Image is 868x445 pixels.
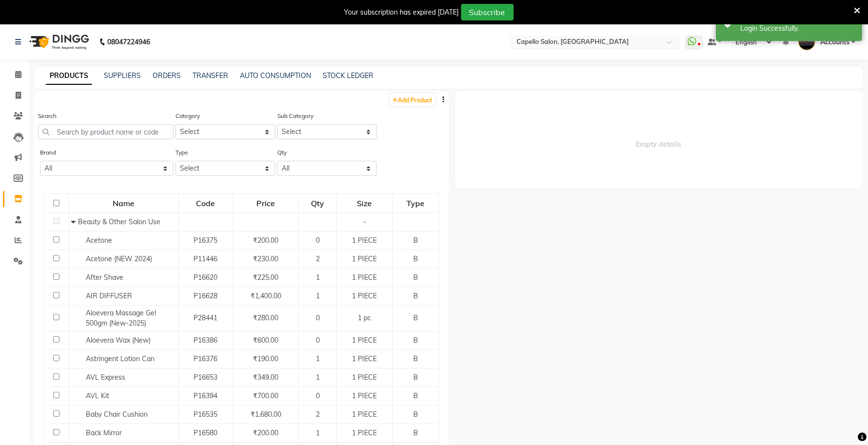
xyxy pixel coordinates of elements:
span: Accounts [820,37,849,47]
div: Name [70,194,178,212]
span: 1 [316,291,320,300]
span: P16394 [193,391,217,400]
span: P11446 [193,254,217,263]
span: 1 PIECE [352,391,377,400]
span: ₹230.00 [253,254,278,263]
span: B [413,336,418,345]
b: 08047224946 [107,28,150,56]
a: SUPPLIERS [104,71,141,80]
a: Add Product [390,94,435,106]
span: ₹280.00 [253,313,278,322]
span: 1 [316,273,320,282]
label: Category [175,112,200,120]
span: 1 PIECE [352,373,377,382]
span: P16620 [193,273,217,282]
span: P28441 [193,313,217,322]
span: - [363,217,366,226]
span: ₹700.00 [253,391,278,400]
div: Size [337,194,392,212]
span: P16580 [193,428,217,437]
span: P16375 [193,236,217,245]
span: Acetone [86,236,112,245]
label: Search [38,112,57,120]
label: Sub Category [277,112,313,120]
span: ₹1,680.00 [251,410,281,419]
span: 1 pc [358,313,371,322]
span: 1 PIECE [352,354,377,363]
span: AVL Kit [86,391,109,400]
span: P16386 [193,336,217,345]
span: P16628 [193,291,217,300]
label: Brand [40,148,56,157]
span: B [413,354,418,363]
span: 1 [316,428,320,437]
span: 1 PIECE [352,291,377,300]
span: ₹600.00 [253,336,278,345]
span: 1 [316,373,320,382]
span: Back Mirror [86,428,122,437]
span: 2 [316,254,320,263]
span: Aloevera Wax (New) [86,336,151,345]
div: Code [179,194,232,212]
span: Acetone (NEW 2024) [86,254,152,263]
span: After Shave [86,273,123,282]
span: B [413,410,418,419]
span: Beauty & Other Salon Use [78,217,160,226]
span: B [413,273,418,282]
span: Baby Chair Cushion [86,410,148,419]
span: B [413,373,418,382]
input: Search by product name or code [38,124,174,139]
a: STOCK LEDGER [323,71,373,80]
div: Your subscription has expired [DATE] [345,7,459,18]
button: Subscribe [461,4,514,20]
div: Login Successfully. [740,23,855,34]
div: Qty [299,194,336,212]
span: ₹1,400.00 [251,291,281,300]
span: B [413,391,418,400]
span: 1 PIECE [352,273,377,282]
a: PRODUCTS [46,67,92,85]
span: AVL Express [86,373,125,382]
label: Type [175,148,188,157]
span: Aloevera Massage Gel 500gm (New-2025) [86,309,156,328]
div: Type [393,194,438,212]
span: ₹200.00 [253,428,278,437]
span: P16535 [193,410,217,419]
span: 1 PIECE [352,236,377,245]
span: B [413,313,418,322]
a: AUTO CONSUMPTION [240,71,311,80]
span: 0 [316,236,320,245]
div: Price [233,194,298,212]
span: P16653 [193,373,217,382]
img: logo [25,28,92,56]
span: B [413,291,418,300]
span: Collapse Row [71,217,78,226]
span: 0 [316,336,320,345]
span: 1 PIECE [352,336,377,345]
span: B [413,254,418,263]
span: B [413,236,418,245]
span: 0 [316,391,320,400]
span: 1 PIECE [352,428,377,437]
span: 1 PIECE [352,410,377,419]
span: P16376 [193,354,217,363]
span: 0 [316,313,320,322]
span: 2 [316,410,320,419]
span: AIR DIFFUSER [86,291,132,300]
span: ₹200.00 [253,236,278,245]
img: Accounts [798,33,815,50]
span: ₹225.00 [253,273,278,282]
span: ₹190.00 [253,354,278,363]
span: Empty details [455,91,864,188]
span: ₹349.00 [253,373,278,382]
label: Qty [277,148,287,157]
span: Astringent Lotion Can [86,354,154,363]
span: 1 PIECE [352,254,377,263]
span: 1 [316,354,320,363]
a: ORDERS [153,71,181,80]
span: B [413,428,418,437]
a: TRANSFER [193,71,228,80]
